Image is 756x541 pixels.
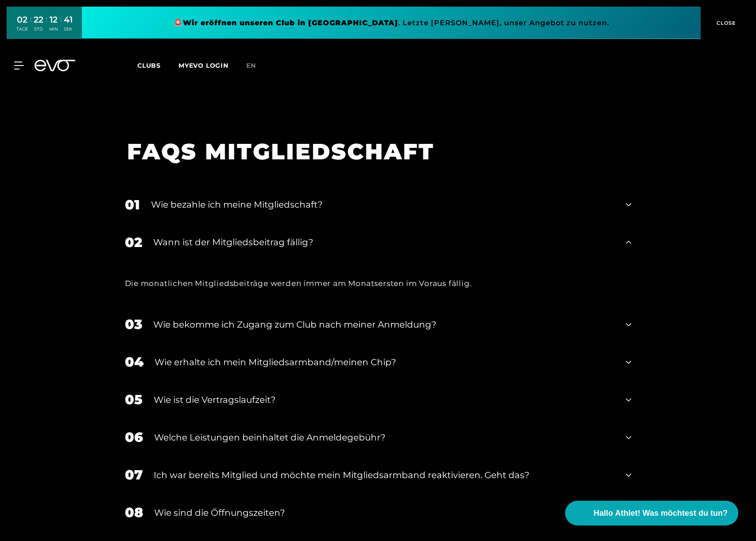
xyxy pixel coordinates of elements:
[125,390,143,410] div: 05
[246,62,256,70] span: en
[49,26,58,32] div: MIN
[125,465,143,485] div: 07
[178,62,229,70] a: MYEVO LOGIN
[127,137,618,166] h1: FAQS MITGLIEDSCHAFT
[714,19,736,27] span: CLOSE
[155,356,615,369] div: Wie erhalte ich mein Mitgliedsarmband/meinen Chip?
[246,61,267,71] a: en
[125,232,142,252] div: 02
[153,318,615,331] div: Wie bekomme ich Zugang zum Club nach meiner Anmeldung?
[137,62,161,70] span: Clubs
[125,502,143,522] div: 08
[151,198,615,211] div: Wie bezahle ich meine Mitgliedschaft?
[153,236,615,249] div: Wann ist der Mitgliedsbeitrag fällig?
[46,14,47,38] div: :
[125,276,632,290] div: Die monatlichen Mitgliedsbeiträge werden immer am Monatsersten im Voraus fällig.
[125,195,140,215] div: 01
[64,13,73,26] div: 41
[64,26,73,32] div: SEK
[34,13,43,26] div: 22
[34,26,43,32] div: STD
[60,14,62,38] div: :
[154,506,615,519] div: Wie sind die Öffnungszeiten?
[30,14,31,38] div: :
[125,352,143,372] div: 04
[565,501,738,526] button: Hallo Athlet! Was möchtest du tun?
[154,393,615,406] div: Wie ist die Vertragslaufzeit?
[125,314,142,334] div: 03
[125,427,143,447] div: 06
[16,13,28,26] div: 02
[701,7,749,39] button: CLOSE
[593,507,728,519] span: Hallo Athlet! Was möchtest du tun?
[154,468,615,482] div: Ich war bereits Mitglied und möchte mein Mitgliedsarmband reaktivieren. Geht das?
[137,61,178,70] a: Clubs
[49,13,58,26] div: 12
[16,26,28,32] div: TAGE
[154,431,615,444] div: Welche Leistungen beinhaltet die Anmeldegebühr?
